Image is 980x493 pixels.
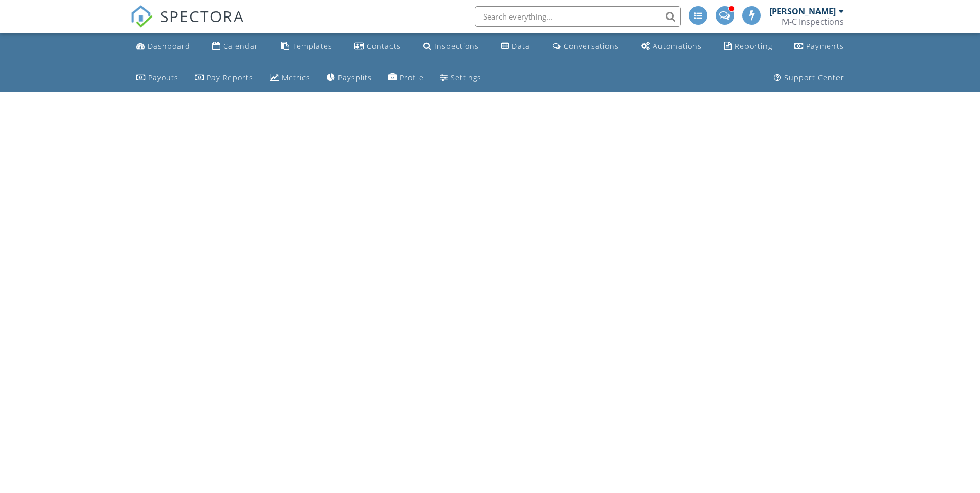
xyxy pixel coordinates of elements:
div: M-C Inspections [782,16,844,27]
div: Templates [292,41,332,51]
a: Reporting [720,37,776,56]
a: Templates [277,37,336,56]
div: Inspections [434,41,479,51]
a: Settings [436,69,486,88]
div: Profile [400,73,424,82]
span: SPECTORA [160,5,244,27]
a: Paysplits [323,69,376,88]
a: Pay Reports [191,69,257,88]
img: The Best Home Inspection Software - Spectora [130,5,153,28]
a: Payments [790,37,848,56]
div: Support Center [784,73,844,82]
div: [PERSON_NAME] [769,6,836,16]
div: Settings [451,73,482,82]
div: Reporting [735,41,772,51]
div: Metrics [282,73,310,82]
a: Data [497,37,534,56]
div: Calendar [223,41,258,51]
a: Conversations [548,37,623,56]
div: Automations [653,41,702,51]
div: Payouts [148,73,179,82]
div: Payments [806,41,844,51]
div: Conversations [564,41,619,51]
a: Dashboard [132,37,194,56]
a: Metrics [265,69,314,88]
a: Inspections [419,37,483,56]
a: Automations (Advanced) [637,37,706,56]
input: Search everything... [475,6,681,27]
a: Contacts [350,37,405,56]
a: SPECTORA [130,14,244,36]
div: Data [512,41,530,51]
a: Support Center [770,69,848,88]
a: Payouts [132,69,183,88]
a: Calendar [208,37,262,56]
div: Contacts [367,41,401,51]
a: Company Profile [384,69,428,88]
div: Dashboard [148,41,190,51]
div: Pay Reports [207,73,253,82]
div: Paysplits [338,73,372,82]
